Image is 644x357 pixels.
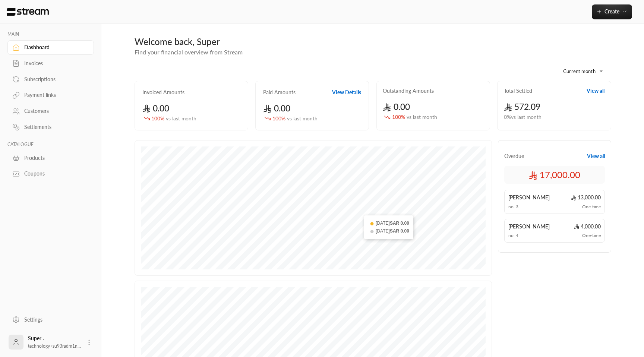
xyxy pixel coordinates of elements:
[24,76,85,83] div: Subscriptions
[24,154,85,162] div: Products
[7,167,94,181] a: Coupons
[504,102,541,112] span: 572.09
[7,72,94,86] a: Subscriptions
[24,91,85,99] div: Payment links
[508,233,518,238] span: no. 4
[7,40,94,55] a: Dashboard
[263,89,296,96] h2: Paid Amounts
[528,169,580,181] span: 17,000.00
[28,335,81,350] div: Super .
[166,115,196,121] span: vs last month
[7,56,94,71] a: Invoices
[392,113,437,121] span: 100 %
[151,115,196,123] span: 100 %
[263,103,290,113] span: 0.00
[508,204,518,210] span: no. 3
[504,152,524,160] span: Overdue
[6,8,50,16] img: Logo
[508,194,550,201] span: [PERSON_NAME]
[287,115,318,121] span: vs last month
[383,87,434,95] h2: Outstanding Amounts
[24,107,85,115] div: Customers
[504,87,532,95] h2: Total Settled
[7,31,94,37] p: MAIN
[7,142,94,148] p: CATALOGUE
[24,60,85,67] div: Invoices
[587,87,604,95] button: View all
[24,123,85,131] div: Settlements
[272,115,318,123] span: 100 %
[552,61,607,81] div: Current month
[574,223,601,230] span: 4,000.00
[571,194,601,201] span: 13,000.00
[592,4,632,19] button: Create
[383,102,410,112] span: 0.00
[582,204,601,210] span: One-time
[7,88,94,102] a: Payment links
[135,48,243,56] span: Find your financial overview from Stream
[142,89,184,96] h2: Invoiced Amounts
[135,36,611,48] div: Welcome back, Super
[504,113,542,121] span: 0 % vs last month
[24,170,85,177] div: Coupons
[332,89,361,96] button: View Details
[24,316,85,323] div: Settings
[7,312,94,327] a: Settings
[28,343,81,349] span: technology+su93radm1n...
[7,104,94,119] a: Customers
[587,152,605,160] button: View all
[508,223,550,230] span: [PERSON_NAME]
[604,8,619,15] span: Create
[7,151,94,165] a: Products
[142,103,170,113] span: 0.00
[407,114,437,120] span: vs last month
[24,44,85,51] div: Dashboard
[582,233,601,238] span: One-time
[7,120,94,135] a: Settlements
